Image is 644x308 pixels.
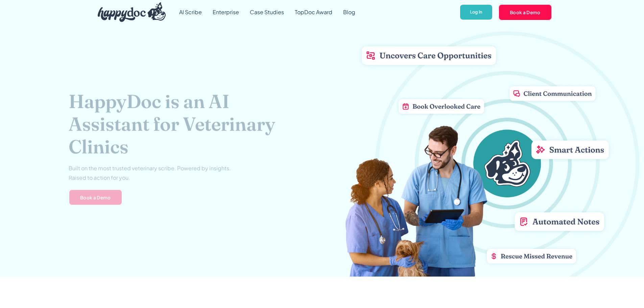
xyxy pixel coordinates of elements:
h1: HappyDoc is an AI Assistant for Veterinary Clinics [69,90,297,158]
a: Book a Demo [69,189,122,206]
a: Book a Demo [498,4,552,20]
a: home [92,1,166,24]
img: HappyDoc Logo: A happy dog with his ear up, listening. [98,2,166,22]
p: Built on the most trusted veterinary scribe. Powered by insights. Raised to action for you. [69,163,231,182]
a: Log In [459,4,493,21]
